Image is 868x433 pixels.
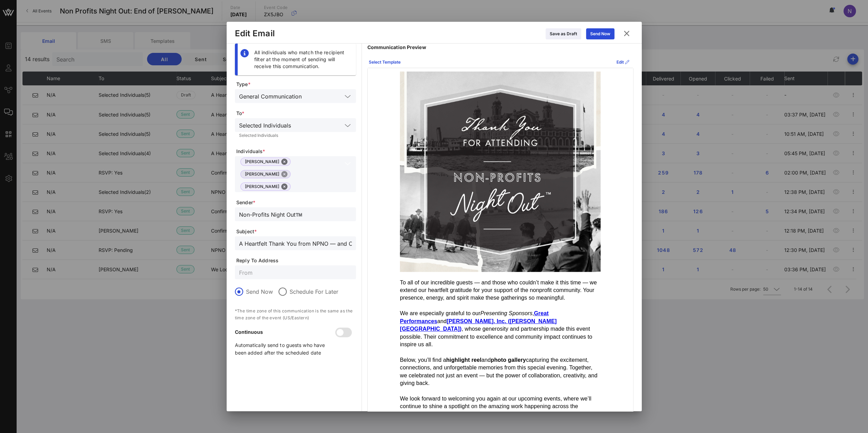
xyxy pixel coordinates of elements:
[590,30,610,37] div: Send Now
[239,122,291,129] div: Selected Individuals
[365,57,405,68] button: Select Template
[245,170,286,178] span: [PERSON_NAME]
[369,59,401,66] div: Select Template
[281,183,287,190] button: Close
[236,228,356,235] span: Subject
[550,30,577,37] div: Save as Draft
[235,118,356,132] div: Selected Individuals
[239,93,302,100] div: General Communication
[281,159,287,165] button: Close
[616,59,629,66] div: Edit
[239,268,352,277] input: From
[491,357,526,363] strong: photo gallery
[245,158,286,166] span: [PERSON_NAME]
[235,308,356,321] p: *The time zone of this communication is the same as the time zone of the event (US/Eastern)
[236,81,356,88] span: Type
[367,44,633,51] p: Communication Preview
[400,318,557,332] a: [PERSON_NAME], Inc. ([PERSON_NAME][GEOGRAPHIC_DATA])
[239,133,352,138] div: Selected Individuals
[400,310,601,348] p: We are especially grateful to our , and , whose generosity and partnership made this event possib...
[235,89,356,103] div: General Communication
[236,199,356,206] span: Sender
[246,288,273,295] label: Send Now
[235,328,337,336] p: Continuous
[400,395,601,418] div: We look forward to welcoming you again at our upcoming events, where we’ll continue to shine a sp...
[281,171,287,177] button: Close
[586,28,614,39] button: Send Now
[235,341,337,357] p: Automatically send to guests who have been added after the scheduled date
[254,49,350,70] div: All individuals who match the recipient filter at the moment of sending will receive this communi...
[400,310,549,324] a: Great Performances
[235,28,275,39] div: Edit Email
[239,210,352,219] input: From
[239,239,352,248] input: Subject
[400,356,601,387] p: Below, you’ll find a and capturing the excitement, connections, and unforgettable memories from t...
[236,148,356,155] span: Individuals
[236,257,356,264] span: Reply To Address
[400,279,601,302] div: To all of our incredible guests — and those who couldn’t make it this time — we extend our heartf...
[236,110,356,117] span: To
[245,183,286,190] span: [PERSON_NAME]
[612,57,633,68] button: Edit
[446,357,482,363] strong: highlight reel
[546,28,581,39] button: Save as Draft
[290,288,338,295] label: Schedule For Later
[480,310,532,316] em: Presenting Sponsors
